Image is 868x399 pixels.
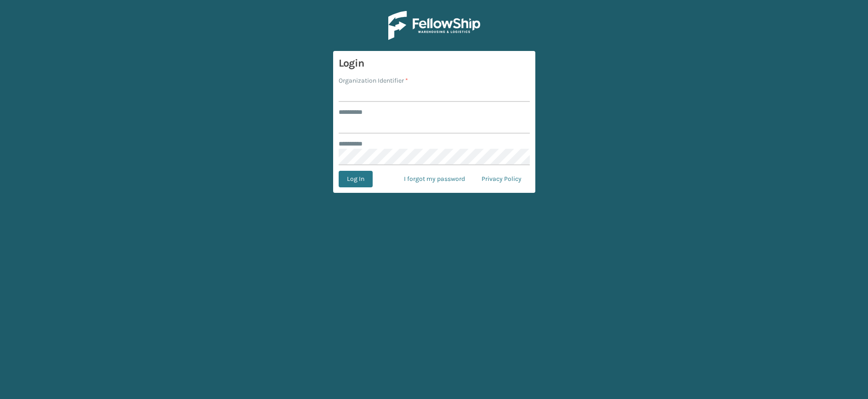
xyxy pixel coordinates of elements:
label: Organization Identifier [339,76,408,85]
a: I forgot my password [396,171,473,187]
a: Privacy Policy [473,171,530,187]
img: Logo [388,11,480,40]
h3: Login [339,56,530,70]
button: Log In [339,171,373,187]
